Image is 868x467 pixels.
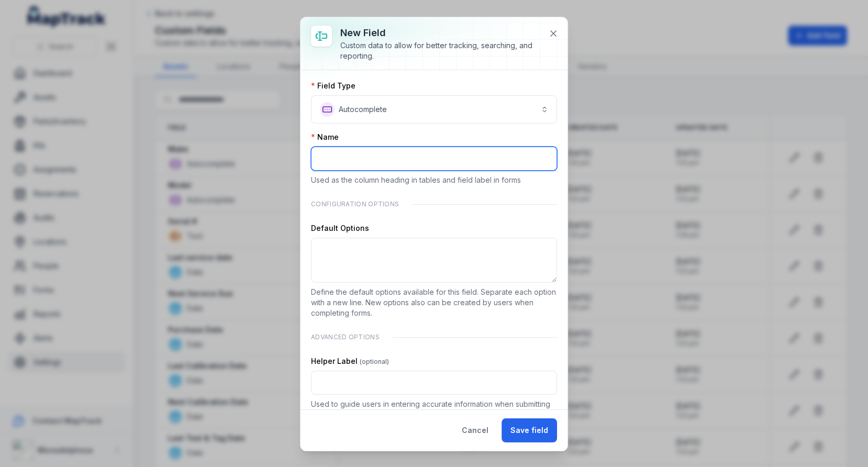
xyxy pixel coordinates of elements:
label: Helper Label [311,356,389,366]
textarea: :rb3:-form-item-label [311,238,557,283]
p: Define the default options available for this field. Separate each option with a new line. New op... [311,287,557,318]
button: Save field [502,418,557,442]
input: :rb4:-form-item-label [311,371,557,395]
button: Cancel [453,418,497,442]
label: Name [311,132,339,142]
p: Used to guide users in entering accurate information when submitting forms [311,399,557,420]
label: Field Type [311,81,355,91]
p: Used as the column heading in tables and field label in forms [311,175,557,185]
h3: New field [340,26,540,40]
button: Autocomplete [311,95,557,124]
input: :rb2:-form-item-label [311,147,557,171]
div: Custom data to allow for better tracking, searching, and reporting. [340,40,540,61]
label: Default Options [311,223,369,233]
div: Advanced Options [311,327,557,348]
div: Configuration Options [311,194,557,215]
